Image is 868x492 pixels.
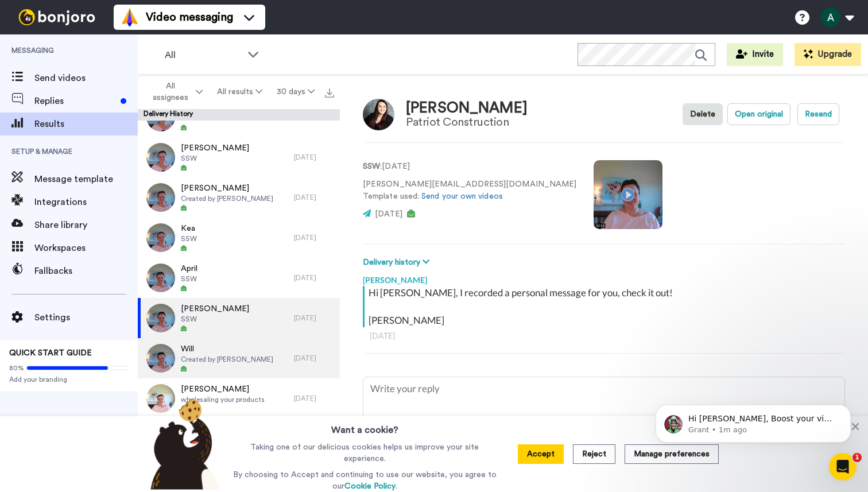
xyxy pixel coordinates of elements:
[32,18,56,28] div: v 4.0.25
[9,349,92,357] span: QUICK START GUIDE
[294,273,334,282] div: [DATE]
[230,441,499,464] p: Taking one of our delicious cookies helps us improve your site experience.
[34,241,138,255] span: Workspaces
[138,298,340,338] a: [PERSON_NAME]SSW[DATE]
[294,153,334,162] div: [DATE]
[138,218,340,258] a: KeaSSW[DATE]
[363,99,394,130] img: Image of Alex
[294,193,334,202] div: [DATE]
[363,269,845,286] div: [PERSON_NAME]
[138,338,340,378] a: WillCreated by [PERSON_NAME][DATE]
[147,80,193,103] span: All assignees
[9,375,129,384] span: Add your branding
[50,44,198,55] p: Message from Grant, sent 1m ago
[18,18,28,28] img: logo_orange.svg
[518,444,564,464] button: Accept
[573,444,615,464] button: Reject
[146,344,175,373] img: 9a0b0f6e-7be1-4d56-9786-214d726c9a86-thumb.jpg
[363,179,576,203] p: [PERSON_NAME][EMAIL_ADDRESS][DOMAIN_NAME] Template used:
[34,264,138,278] span: Fallbacks
[44,73,103,81] div: Domain Overview
[181,142,249,154] span: [PERSON_NAME]
[138,109,340,121] div: Delivery History
[181,154,249,163] span: SSW
[829,453,857,481] iframe: Intercom live chat
[406,100,528,117] div: [PERSON_NAME]
[181,303,249,315] span: [PERSON_NAME]
[140,398,225,490] img: bear-with-cookie.png
[127,73,193,81] div: Keywords by Traffic
[406,116,528,129] div: Patriot Construction
[181,343,273,355] span: Will
[325,88,334,98] img: export.svg
[181,194,273,203] span: Created by [PERSON_NAME]
[294,233,334,242] div: [DATE]
[34,172,138,186] span: Message template
[375,210,402,218] span: [DATE]
[146,183,175,212] img: 529aef90-d091-44dc-b93c-2b75d246df82-thumb.jpg
[121,8,139,26] img: vm-color.svg
[363,161,576,173] p: : [DATE]
[34,218,138,232] span: Share library
[181,223,197,234] span: Kea
[140,76,210,108] button: All assignees
[230,469,499,492] p: By choosing to Accept and continuing to use our website, you agree to our .
[138,258,340,298] a: AprilSSW[DATE]
[370,330,838,342] div: [DATE]
[181,263,197,274] span: April
[321,83,338,100] button: Export all results that match these filters now.
[181,395,265,404] span: wholesaling your products
[852,453,862,462] span: 1
[138,137,340,177] a: [PERSON_NAME]SSW[DATE]
[146,143,175,172] img: 06ae7b0f-2dc7-4b63-a1ce-f9e3a4a42f3c-thumb.jpg
[363,256,433,269] button: Delivery history
[34,117,138,131] span: Results
[9,363,24,373] span: 80%
[146,223,175,252] img: 311339a5-bf7e-4dc7-9827-83500320d1de-thumb.jpg
[181,315,249,324] span: SSW
[727,103,790,125] button: Open original
[138,177,340,218] a: [PERSON_NAME]Created by [PERSON_NAME][DATE]
[146,304,175,332] img: 9f8a8a30-5457-4f7a-b36c-9683018b9705-thumb.jpg
[138,378,340,419] a: [PERSON_NAME]wholesaling your products[DATE]
[114,72,123,82] img: tab_keywords_by_traffic_grey.svg
[421,192,503,200] a: Send your own videos
[50,33,197,145] span: Hi [PERSON_NAME], Boost your view rates with automatic re-sends of unviewed messages! We've just ...
[30,30,126,39] div: Domain: [DOMAIN_NAME]
[181,234,197,243] span: SSW
[18,30,28,39] img: website_grey.svg
[181,183,273,194] span: [PERSON_NAME]
[146,9,233,25] span: Video messaging
[625,444,719,464] button: Manage preferences
[181,355,273,364] span: Created by [PERSON_NAME]
[363,162,380,171] strong: SSW
[181,383,265,395] span: [PERSON_NAME]
[181,274,197,284] span: SSW
[146,384,175,413] img: 627c6ef3-bdef-437c-bf3f-91fa38fb9713-thumb.jpg
[294,313,334,323] div: [DATE]
[34,195,138,209] span: Integrations
[31,72,40,82] img: tab_domain_overview_orange.svg
[269,82,321,102] button: 30 days
[727,43,783,66] button: Invite
[165,48,242,62] span: All
[146,264,175,292] img: d77f8c4d-c1b1-4a72-bb03-3511e472ab63-thumb.jpg
[34,311,138,324] span: Settings
[331,416,398,437] h3: Want a cookie?
[34,71,138,85] span: Send videos
[294,394,334,403] div: [DATE]
[294,354,334,363] div: [DATE]
[344,482,396,490] a: Cookie Policy
[369,286,842,327] div: Hi [PERSON_NAME], I recorded a personal message for you, check it out! [PERSON_NAME]
[683,103,723,125] button: Delete
[797,103,839,125] button: Resend
[14,9,100,25] img: bj-logo-header-white.svg
[795,43,861,66] button: Upgrade
[210,82,270,102] button: All results
[34,94,116,108] span: Replies
[638,381,868,461] iframe: Intercom notifications message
